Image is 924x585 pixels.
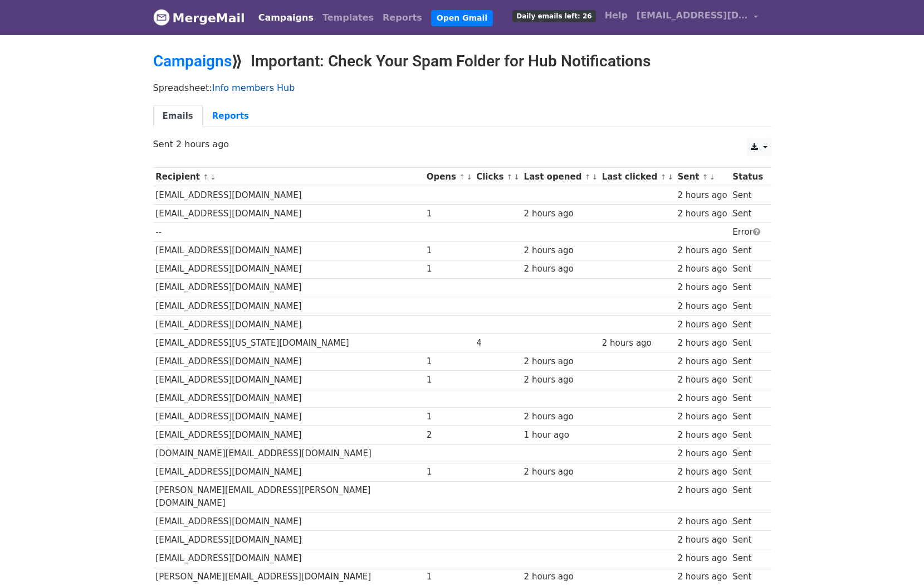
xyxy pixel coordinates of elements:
[153,52,232,70] a: Campaigns
[730,513,765,531] td: Sent
[730,315,765,333] td: Sent
[677,207,727,220] div: 2 hours ago
[427,466,471,478] div: 1
[585,173,591,181] a: ↑
[427,244,471,257] div: 1
[677,337,727,350] div: 2 hours ago
[524,263,597,275] div: 2 hours ago
[153,549,424,568] td: [EMAIL_ADDRESS][DOMAIN_NAME]
[153,223,424,241] td: --
[512,10,595,22] span: Daily emails left: 26
[632,4,762,31] a: [EMAIL_ADDRESS][DOMAIN_NAME]
[702,173,708,181] a: ↑
[730,260,765,278] td: Sent
[508,4,600,27] a: Daily emails left: 26
[730,205,765,223] td: Sent
[153,371,424,389] td: [EMAIL_ADDRESS][DOMAIN_NAME]
[153,186,424,205] td: [EMAIL_ADDRESS][DOMAIN_NAME]
[730,531,765,549] td: Sent
[153,352,424,371] td: [EMAIL_ADDRESS][DOMAIN_NAME]
[677,244,727,257] div: 2 hours ago
[730,444,765,463] td: Sent
[210,173,216,181] a: ↓
[677,263,727,275] div: 2 hours ago
[524,429,597,442] div: 1 hour ago
[459,173,465,181] a: ↑
[153,531,424,549] td: [EMAIL_ADDRESS][DOMAIN_NAME]
[677,515,727,528] div: 2 hours ago
[254,7,318,29] a: Campaigns
[868,531,924,585] iframe: Chat Widget
[203,173,209,181] a: ↑
[730,426,765,444] td: Sent
[153,241,424,260] td: [EMAIL_ADDRESS][DOMAIN_NAME]
[507,173,513,181] a: ↑
[600,4,632,27] a: Help
[378,7,427,29] a: Reports
[677,534,727,547] div: 2 hours ago
[677,318,727,331] div: 2 hours ago
[677,281,727,294] div: 2 hours ago
[431,10,493,26] a: Open Gmail
[677,392,727,405] div: 2 hours ago
[318,7,378,29] a: Templates
[153,205,424,223] td: [EMAIL_ADDRESS][DOMAIN_NAME]
[677,552,727,565] div: 2 hours ago
[677,300,727,313] div: 2 hours ago
[427,571,471,583] div: 1
[153,389,424,408] td: [EMAIL_ADDRESS][DOMAIN_NAME]
[424,168,474,186] th: Opens
[677,571,727,583] div: 2 hours ago
[524,571,597,583] div: 2 hours ago
[153,426,424,444] td: [EMAIL_ADDRESS][DOMAIN_NAME]
[730,278,765,297] td: Sent
[677,484,727,497] div: 2 hours ago
[514,173,520,181] a: ↓
[524,244,597,257] div: 2 hours ago
[524,466,597,478] div: 2 hours ago
[153,315,424,333] td: [EMAIL_ADDRESS][DOMAIN_NAME]
[212,83,295,93] a: Info members Hub
[709,173,715,181] a: ↓
[730,186,765,205] td: Sent
[153,168,424,186] th: Recipient
[524,207,597,220] div: 2 hours ago
[730,549,765,568] td: Sent
[677,466,727,478] div: 2 hours ago
[153,9,170,26] img: MergeMail logo
[153,138,771,150] p: Sent 2 hours ago
[599,168,675,186] th: Last clicked
[427,429,471,442] div: 2
[730,241,765,260] td: Sent
[677,429,727,442] div: 2 hours ago
[153,463,424,481] td: [EMAIL_ADDRESS][DOMAIN_NAME]
[730,168,765,186] th: Status
[153,260,424,278] td: [EMAIL_ADDRESS][DOMAIN_NAME]
[427,263,471,275] div: 1
[524,355,597,368] div: 2 hours ago
[427,410,471,423] div: 1
[730,389,765,408] td: Sent
[153,82,771,94] p: Spreadsheet:
[730,371,765,389] td: Sent
[153,52,771,71] h2: ⟫ Important: Check Your Spam Folder for Hub Notifications
[602,337,672,350] div: 2 hours ago
[660,173,666,181] a: ↑
[730,333,765,352] td: Sent
[153,105,203,128] a: Emails
[427,374,471,386] div: 1
[476,337,519,350] div: 4
[730,463,765,481] td: Sent
[153,444,424,463] td: [DOMAIN_NAME][EMAIL_ADDRESS][DOMAIN_NAME]
[677,447,727,460] div: 2 hours ago
[677,355,727,368] div: 2 hours ago
[677,374,727,386] div: 2 hours ago
[730,352,765,371] td: Sent
[637,9,748,22] span: [EMAIL_ADDRESS][DOMAIN_NAME]
[153,6,245,30] a: MergeMail
[466,173,472,181] a: ↓
[153,297,424,315] td: [EMAIL_ADDRESS][DOMAIN_NAME]
[730,297,765,315] td: Sent
[677,189,727,202] div: 2 hours ago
